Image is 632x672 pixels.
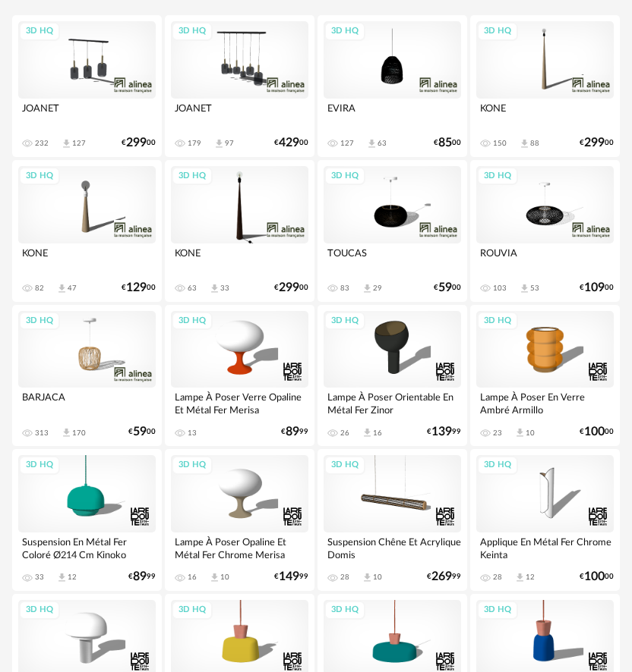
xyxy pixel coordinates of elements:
[286,427,299,437] span: 89
[526,429,535,438] div: 10
[340,429,349,438] div: 26
[584,427,605,437] span: 100
[493,139,507,148] div: 150
[19,456,60,475] div: 3D HQ
[470,15,620,157] a: 3D HQ KONE 150 Download icon 88 €29900
[324,99,461,129] div: EVIRA
[18,388,156,418] div: BARJACA
[19,312,60,331] div: 3D HQ
[279,138,299,148] span: 429
[434,283,461,293] div: € 00
[35,284,44,293] div: 82
[133,572,147,582] span: 89
[128,572,156,582] div: € 99
[493,429,502,438] div: 23
[477,601,518,620] div: 3D HQ
[18,243,156,274] div: KONE
[318,15,467,157] a: 3D HQ EVIRA 127 Download icon 63 €8500
[373,573,382,582] div: 10
[477,312,518,331] div: 3D HQ
[427,572,461,582] div: € 99
[318,160,467,302] a: 3D HQ TOUCAS 83 Download icon 29 €5900
[165,15,314,157] a: 3D HQ JOANET 179 Download icon 97 €42900
[340,573,349,582] div: 28
[274,572,308,582] div: € 99
[126,283,147,293] span: 129
[126,138,147,148] span: 299
[12,305,162,447] a: 3D HQ BARJACA 313 Download icon 170 €5900
[213,138,225,149] span: Download icon
[324,243,461,274] div: TOUCAS
[19,601,60,620] div: 3D HQ
[188,429,197,438] div: 13
[530,139,539,148] div: 88
[584,138,605,148] span: 299
[172,22,213,41] div: 3D HQ
[220,284,229,293] div: 33
[324,167,365,186] div: 3D HQ
[35,429,49,438] div: 313
[12,449,162,591] a: 3D HQ Suspension En Métal Fer Coloré Ø214 Cm Kinoko 33 Download icon 12 €8999
[580,572,614,582] div: € 00
[476,99,614,129] div: KONE
[12,15,162,157] a: 3D HQ JOANET 232 Download icon 127 €29900
[373,284,382,293] div: 29
[362,572,373,583] span: Download icon
[324,601,365,620] div: 3D HQ
[172,456,213,475] div: 3D HQ
[324,388,461,418] div: Lampe À Poser Orientable En Métal Fer Zinor
[526,573,535,582] div: 12
[225,139,234,148] div: 97
[171,532,308,563] div: Lampe À Poser Opaline Et Métal Fer Chrome Merisa
[12,160,162,302] a: 3D HQ KONE 82 Download icon 47 €12900
[438,138,452,148] span: 85
[188,284,197,293] div: 63
[519,138,530,149] span: Download icon
[514,427,526,438] span: Download icon
[281,427,308,437] div: € 99
[493,573,502,582] div: 28
[61,427,72,438] span: Download icon
[438,283,452,293] span: 59
[19,167,60,186] div: 3D HQ
[122,138,156,148] div: € 00
[427,427,461,437] div: € 99
[171,99,308,129] div: JOANET
[165,160,314,302] a: 3D HQ KONE 63 Download icon 33 €29900
[476,388,614,418] div: Lampe À Poser En Verre Ambré Armillo
[477,22,518,41] div: 3D HQ
[172,601,213,620] div: 3D HQ
[366,138,378,149] span: Download icon
[35,139,49,148] div: 232
[324,532,461,563] div: Suspension Chêne Et Acrylique Domis
[318,305,467,447] a: 3D HQ Lampe À Poser Orientable En Métal Fer Zinor 26 Download icon 16 €13999
[128,427,156,437] div: € 00
[56,283,68,294] span: Download icon
[122,283,156,293] div: € 00
[165,449,314,591] a: 3D HQ Lampe À Poser Opaline Et Métal Fer Chrome Merisa 16 Download icon 10 €14999
[165,305,314,447] a: 3D HQ Lampe À Poser Verre Opaline Et Métal Fer Merisa 13 €8999
[470,449,620,591] a: 3D HQ Applique En Métal Fer Chrome Keinta 28 Download icon 12 €10000
[188,573,197,582] div: 16
[434,138,461,148] div: € 00
[279,572,299,582] span: 149
[324,456,365,475] div: 3D HQ
[362,427,373,438] span: Download icon
[373,429,382,438] div: 16
[514,572,526,583] span: Download icon
[72,139,86,148] div: 127
[18,99,156,129] div: JOANET
[172,312,213,331] div: 3D HQ
[279,283,299,293] span: 299
[171,388,308,418] div: Lampe À Poser Verre Opaline Et Métal Fer Merisa
[519,283,530,294] span: Download icon
[274,283,308,293] div: € 00
[362,283,373,294] span: Download icon
[584,283,605,293] span: 109
[56,572,68,583] span: Download icon
[584,572,605,582] span: 100
[72,429,86,438] div: 170
[580,427,614,437] div: € 00
[318,449,467,591] a: 3D HQ Suspension Chêne Et Acrylique Domis 28 Download icon 10 €26999
[431,572,452,582] span: 269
